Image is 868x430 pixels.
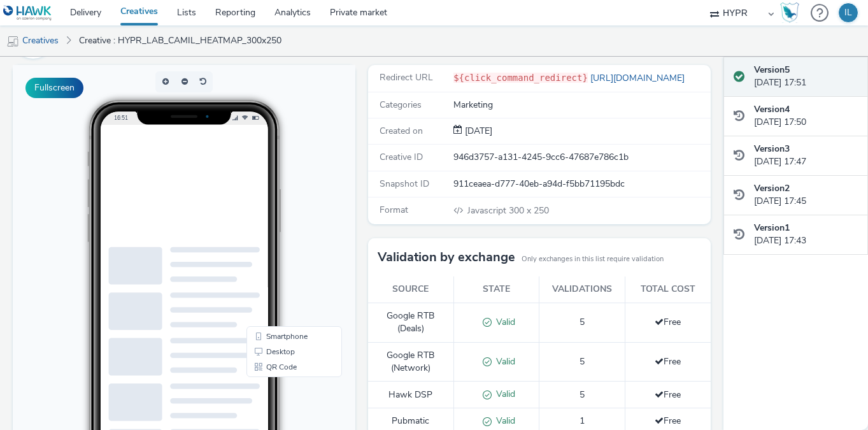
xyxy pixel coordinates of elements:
a: Hawk Academy [780,3,804,23]
td: Google RTB (Deals) [368,303,453,342]
img: mobile [6,35,19,48]
strong: Version 2 [754,182,790,194]
span: Valid [492,415,515,427]
div: [DATE] 17:51 [754,64,858,90]
span: [DATE] [462,125,492,137]
th: State [453,276,539,303]
span: Snapshot ID [380,178,429,190]
span: Smartphone [253,268,295,275]
span: Categories [380,99,422,111]
code: ${click_command_redirect} [453,73,588,83]
span: Valid [492,316,515,328]
span: 5 [580,355,585,368]
button: Fullscreen [25,78,83,98]
a: Creative : HYPR_LAB_CAMIL_HEATMAP_300x250 [73,25,288,56]
div: 911ceaea-d777-40eb-a94d-f5bb71195bdc [453,178,709,190]
span: Free [655,355,681,368]
th: Validations [539,276,625,303]
h3: Validation by exchange [378,248,515,267]
td: Hawk DSP [368,382,453,408]
strong: Version 3 [754,143,790,155]
div: Marketing [453,99,709,111]
span: Redirect URL [380,71,433,83]
span: QR Code [253,298,284,306]
span: Valid [492,388,515,400]
strong: Version 5 [754,64,790,76]
span: Format [380,204,408,216]
div: [DATE] 17:43 [754,222,858,248]
div: [DATE] 17:50 [754,103,858,129]
a: [URL][DOMAIN_NAME] [588,72,690,84]
strong: Version 1 [754,222,790,234]
span: Free [655,389,681,401]
img: undefined Logo [3,5,52,21]
span: Valid [492,355,515,368]
div: 946d3757-a131-4245-9cc6-47687e786c1b [453,151,709,164]
li: Desktop [236,279,327,294]
span: Desktop [253,283,282,290]
div: IL [844,3,852,22]
img: Hawk Academy [780,3,799,23]
span: 5 [580,316,585,328]
span: Free [655,316,681,328]
span: 5 [580,389,585,401]
span: Javascript [467,204,509,217]
th: Source [368,276,453,303]
div: Creation 04 August 2025, 17:43 [462,125,492,138]
strong: Version 4 [754,103,790,115]
span: 300 x 250 [466,204,549,217]
small: Only exchanges in this list require validation [522,254,664,264]
div: [DATE] 17:45 [754,182,858,208]
span: Free [655,415,681,427]
li: QR Code [236,294,327,310]
span: 16:51 [101,49,115,56]
td: Google RTB (Network) [368,342,453,382]
span: Creative ID [380,151,423,163]
span: Created on [380,125,423,137]
th: Total cost [625,276,711,303]
div: [DATE] 17:47 [754,143,858,169]
span: 1 [580,415,585,427]
li: Smartphone [236,264,327,279]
